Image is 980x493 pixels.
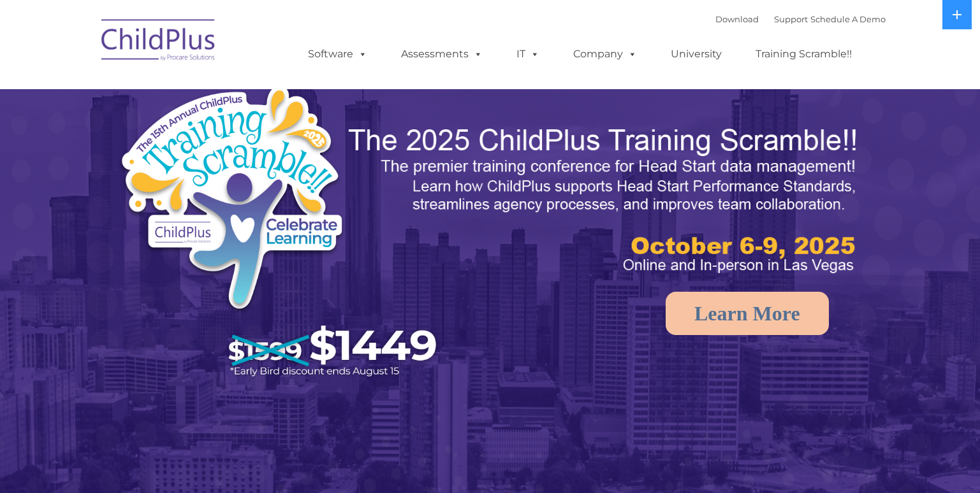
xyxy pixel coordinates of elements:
a: Company [560,41,650,67]
a: University [658,41,735,67]
a: Schedule A Demo [810,14,886,24]
a: Training Scramble!! [743,41,865,67]
a: Download [715,14,759,24]
a: Learn More [666,292,829,335]
font: | [715,14,886,24]
a: Support [774,14,808,24]
a: Software [295,41,380,67]
a: Assessments [388,41,495,67]
a: IT [504,41,552,67]
img: ChildPlus by Procare Solutions [95,10,223,74]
